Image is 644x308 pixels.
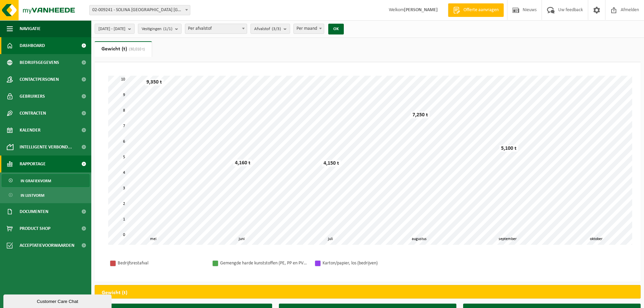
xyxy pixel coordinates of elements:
button: Afvalstof(3/3) [251,24,290,34]
button: Vestigingen(1/1) [138,24,182,34]
span: Per afvalstof [185,24,247,34]
a: Offerte aanvragen [448,3,504,17]
span: Product Shop [20,220,50,237]
span: Contracten [20,105,46,122]
span: Offerte aanvragen [462,7,500,14]
span: Contactpersonen [20,71,59,88]
strong: [PERSON_NAME] [404,7,438,13]
span: Afvalstof [254,24,281,34]
div: 4,160 t [233,160,252,166]
span: Dashboard [20,37,45,54]
span: (30,010 t) [127,47,145,51]
span: Rapportage [20,156,46,172]
span: Per maand [294,24,324,33]
span: In grafiekvorm [21,174,51,187]
a: In grafiekvorm [2,174,90,187]
span: Acceptatievoorwaarden [20,237,74,254]
div: 4,150 t [322,160,341,167]
span: Gebruikers [20,88,45,105]
span: Per maand [293,24,324,34]
span: 02-009241 - SOLINA BELGIUM NV/AG - IZEGEM [90,5,190,15]
button: OK [328,24,344,34]
div: 5,100 t [499,145,518,152]
span: Per afvalstof [185,24,247,33]
span: Vestigingen [142,24,172,34]
span: Kalender [20,122,41,139]
div: Karton/papier, los (bedrijven) [323,259,410,267]
h2: Gewicht (t) [95,285,134,300]
iframe: chat widget [3,293,113,308]
div: Gemengde harde kunststoffen (PE, PP en PVC), recycleerbaar (industrieel) [220,259,308,267]
a: In lijstvorm [2,189,90,202]
count: (3/3) [272,27,281,31]
span: Documenten [20,203,48,220]
button: [DATE] - [DATE] [95,24,135,34]
div: Bedrijfsrestafval [118,259,206,267]
span: Intelligente verbond... [20,139,72,156]
div: 7,250 t [411,112,430,118]
span: Bedrijfsgegevens [20,54,59,71]
span: [DATE] - [DATE] [98,24,125,34]
a: Gewicht (t) [95,41,152,57]
span: 02-009241 - SOLINA BELGIUM NV/AG - IZEGEM [89,5,190,15]
span: Navigatie [20,20,41,37]
span: In lijstvorm [21,189,44,202]
count: (1/1) [163,27,172,31]
div: 9,350 t [145,79,164,86]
